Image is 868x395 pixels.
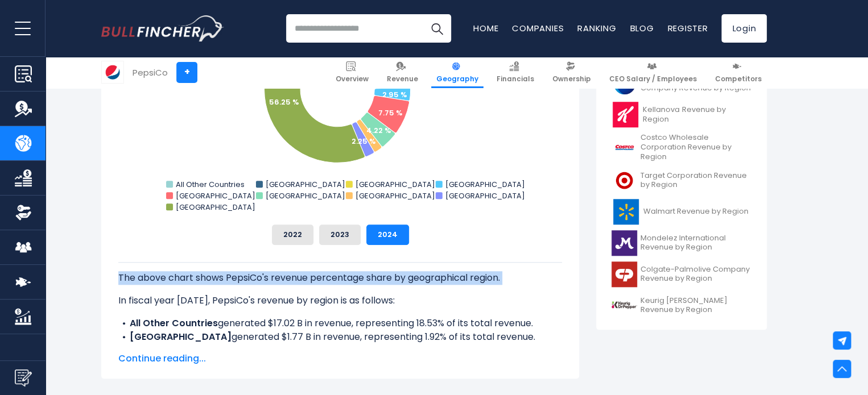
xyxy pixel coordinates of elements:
[336,74,369,84] span: Overview
[643,207,749,217] span: Walmart Revenue by Region
[266,190,345,201] text: [GEOGRAPHIC_DATA]
[133,66,168,79] div: PepsiCo
[497,74,534,84] span: Financials
[15,204,32,221] img: Ownership
[445,179,525,190] text: [GEOGRAPHIC_DATA]
[552,74,591,84] span: Ownership
[118,352,562,365] span: Continue reading...
[319,224,361,245] button: 2023
[431,57,483,88] a: Geography
[387,74,418,84] span: Revenue
[605,165,758,196] a: Target Corporation Revenue by Region
[423,14,451,43] button: Search
[611,102,639,127] img: K logo
[118,271,562,285] p: The above chart shows PepsiCo's revenue percentage share by geographical region.
[721,14,767,43] a: Login
[643,105,751,124] span: Kellanova Revenue by Region
[611,199,640,224] img: WMT logo
[382,89,407,100] text: 2.95 %
[640,296,751,315] span: Keurig [PERSON_NAME] Revenue by Region
[611,168,637,193] img: TGT logo
[118,330,562,344] li: generated $1.77 B in revenue, representing 1.92% of its total revenue.
[640,234,751,253] span: Mondelez International Revenue by Region
[130,344,232,357] b: [GEOGRAPHIC_DATA]
[118,317,562,330] li: generated $17.02 B in revenue, representing 18.53% of its total revenue.
[611,261,637,287] img: CL logo
[266,179,345,190] text: [GEOGRAPHIC_DATA]
[101,15,224,41] a: Go to homepage
[547,57,596,88] a: Ownership
[118,294,562,307] p: In fiscal year [DATE], PepsiCo's revenue by region is as follows:
[715,74,762,84] span: Competitors
[176,179,245,190] text: All Other Countries
[130,330,232,343] b: [GEOGRAPHIC_DATA]
[640,74,751,93] span: Procter & [PERSON_NAME] Company Revenue by Region
[176,62,197,83] a: +
[491,57,539,88] a: Financials
[667,22,708,34] a: Register
[605,130,758,165] a: Costco Wholesale Corporation Revenue by Region
[640,171,751,190] span: Target Corporation Revenue by Region
[356,179,435,190] text: [GEOGRAPHIC_DATA]
[272,224,313,245] button: 2022
[176,202,255,213] text: [GEOGRAPHIC_DATA]
[378,107,403,118] text: 7.75 %
[352,136,376,147] text: 2.25 %
[118,344,562,357] li: generated $3.76 B in revenue, representing 4.1% of its total revenue.
[605,196,758,227] a: Walmart Revenue by Region
[436,74,478,84] span: Geography
[330,57,374,88] a: Overview
[269,97,299,107] text: 56.25 %
[366,224,409,245] button: 2024
[605,99,758,130] a: Kellanova Revenue by Region
[473,22,498,34] a: Home
[102,61,123,83] img: PEP logo
[604,57,702,88] a: CEO Salary / Employees
[366,125,391,136] text: 4.22 %
[130,317,218,330] b: All Other Countries
[577,22,616,34] a: Ranking
[611,135,637,160] img: COST logo
[611,293,637,318] img: KDP logo
[605,259,758,290] a: Colgate-Palmolive Company Revenue by Region
[356,190,435,201] text: [GEOGRAPHIC_DATA]
[611,230,637,256] img: MDLZ logo
[609,74,697,84] span: CEO Salary / Employees
[176,190,255,201] text: [GEOGRAPHIC_DATA]
[101,15,224,41] img: Bullfincher logo
[630,22,654,34] a: Blog
[640,265,751,284] span: Colgate-Palmolive Company Revenue by Region
[512,22,564,34] a: Companies
[445,190,525,201] text: [GEOGRAPHIC_DATA]
[605,227,758,259] a: Mondelez International Revenue by Region
[710,57,767,88] a: Competitors
[382,57,423,88] a: Revenue
[605,290,758,321] a: Keurig [PERSON_NAME] Revenue by Region
[640,133,751,162] span: Costco Wholesale Corporation Revenue by Region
